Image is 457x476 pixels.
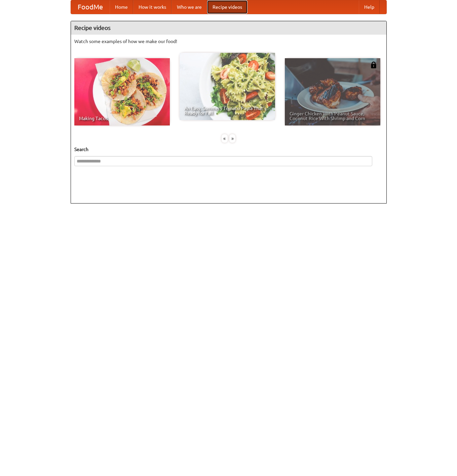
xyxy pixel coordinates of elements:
span: Making Tacos [79,116,165,121]
h4: Recipe videos [71,21,386,35]
a: Making Tacos [74,58,170,125]
a: Who we are [172,0,207,14]
div: » [229,134,235,143]
p: Watch some examples of how we make our food! [74,38,383,45]
h5: Search [74,146,383,153]
a: An Easy, Summery Tomato Pasta That's Ready for Fall [180,53,275,120]
a: FoodMe [71,0,110,14]
a: How it works [133,0,172,14]
a: Home [110,0,133,14]
a: Help [359,0,380,14]
img: 483408.png [370,62,377,68]
span: An Easy, Summery Tomato Pasta That's Ready for Fall [184,106,270,115]
a: Recipe videos [207,0,247,14]
div: « [222,134,228,143]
